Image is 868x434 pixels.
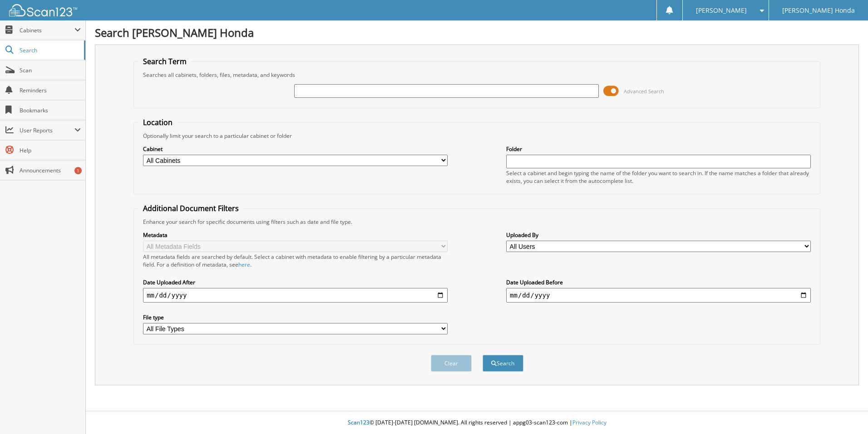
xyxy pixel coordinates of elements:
[20,146,81,154] span: Help
[138,117,177,127] legend: Location
[143,313,448,321] label: File type
[95,25,859,40] h1: Search [PERSON_NAME] Honda
[143,253,448,268] div: All metadata fields are searched by default. Select a cabinet with metadata to enable filtering b...
[138,203,243,213] legend: Additional Document Filters
[138,56,191,66] legend: Search Term
[138,218,815,226] div: Enhance your search for specific documents using filters such as date and file type.
[506,169,811,185] div: Select a cabinet and begin typing the name of the folder you want to search in. If the name match...
[624,88,664,95] span: Advanced Search
[506,145,811,153] label: Folder
[20,26,74,34] span: Cabinets
[483,355,523,372] button: Search
[431,355,472,372] button: Clear
[138,132,815,140] div: Optionally limit your search to a particular cabinet or folder
[143,145,448,153] label: Cabinet
[20,66,81,74] span: Scan
[20,46,79,54] span: Search
[143,231,448,239] label: Metadata
[696,8,747,13] span: [PERSON_NAME]
[782,8,855,13] span: [PERSON_NAME] Honda
[86,412,868,434] div: © [DATE]-[DATE] [DOMAIN_NAME]. All rights reserved | appg03-scan123-com |
[138,71,815,79] div: Searches all cabinets, folders, files, metadata, and keywords
[20,106,81,114] span: Bookmarks
[20,126,74,134] span: User Reports
[506,231,811,239] label: Uploaded By
[572,419,607,426] a: Privacy Policy
[9,4,77,16] img: scan123-logo-white.svg
[506,288,811,303] input: end
[20,167,81,174] span: Announcements
[238,261,250,268] a: here
[20,86,81,94] span: Reminders
[74,167,82,174] div: 1
[143,288,448,303] input: start
[143,278,448,286] label: Date Uploaded After
[348,419,370,426] span: Scan123
[506,278,811,286] label: Date Uploaded Before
